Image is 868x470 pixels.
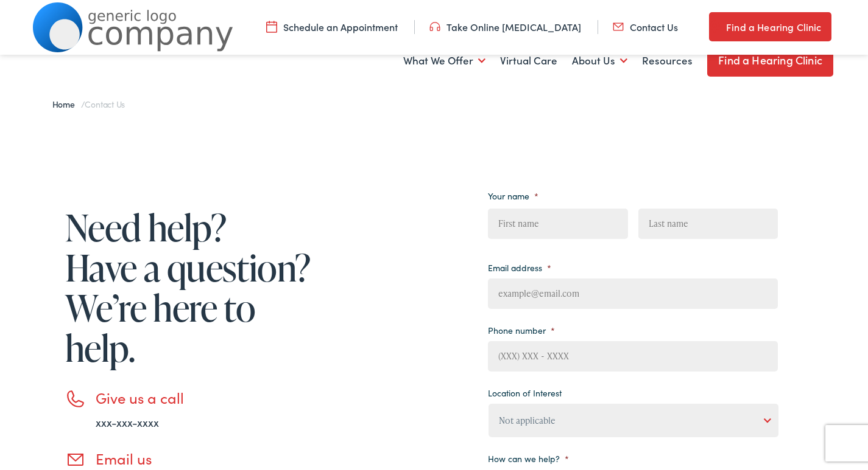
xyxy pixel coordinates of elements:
label: Your name [488,190,538,201]
img: utility icon [266,20,277,33]
input: First name [488,209,627,239]
a: Resources [642,38,693,83]
a: xxx-xxx-xxxx [96,415,159,430]
input: example@email.com [488,278,778,309]
h3: Give us a call [96,389,315,407]
a: Home [52,98,81,110]
a: Virtual Care [500,38,557,83]
img: utility icon [613,20,624,33]
img: utility icon [429,20,440,33]
h1: Need help? Have a question? We’re here to help. [65,207,315,368]
label: Location of Interest [488,387,562,398]
a: What We Offer [403,38,485,83]
label: Email address [488,262,551,273]
label: Phone number [488,325,555,336]
label: How can we help? [488,453,569,464]
a: Schedule an Appointment [266,20,398,33]
span: / [52,98,125,110]
a: Take Online [MEDICAL_DATA] [429,20,581,33]
span: Contact Us [85,98,125,110]
a: Find a Hearing Clinic [707,44,833,77]
h3: Email us [96,450,315,468]
a: Contact Us [613,20,678,33]
input: (XXX) XXX - XXXX [488,341,778,372]
a: Find a Hearing Clinic [709,12,831,41]
img: utility icon [709,19,720,34]
input: Last name [638,209,778,239]
a: About Us [572,38,627,83]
